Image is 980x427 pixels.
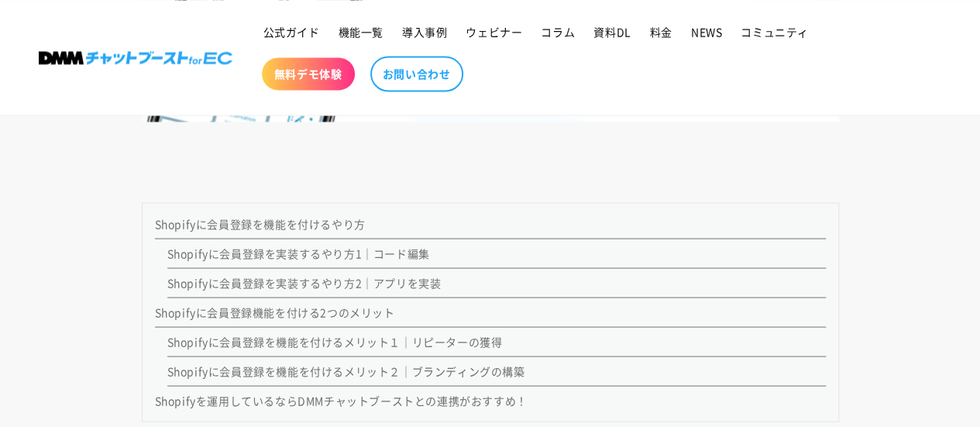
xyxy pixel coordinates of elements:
[155,215,366,231] a: Shopifyに会員登録を機能を付けるやり方
[682,15,731,48] a: NEWS
[531,15,584,48] a: コラム
[584,15,640,48] a: 資料DL
[541,25,575,39] span: コラム
[155,392,528,408] a: Shopifyを運用しているならDMMチャットブーストとの連携がおすすめ！
[383,67,451,81] span: お問い合わせ
[691,25,722,39] span: NEWS
[370,56,463,91] a: お問い合わせ
[155,304,395,319] a: Shopifyに会員登録機能を付ける2つのメリット
[393,15,456,48] a: 導入事例
[339,25,383,39] span: 機能一覧
[731,15,818,48] a: コミュニティ
[274,67,342,81] span: 無料デモ体験
[262,57,355,90] a: 無料デモ体験
[39,51,232,64] img: 株式会社DMM Boost
[402,25,447,39] span: 導入事例
[456,15,531,48] a: ウェビナー
[466,25,522,39] span: ウェビナー
[167,245,430,260] a: Shopifyに会員登録を実装するやり方1｜コード編集
[254,15,329,48] a: 公式ガイド
[650,25,672,39] span: 料金
[641,15,682,48] a: 料金
[329,15,393,48] a: 機能一覧
[167,363,525,378] a: Shopifyに会員登録を機能を付けるメリット２｜ブランディングの構築
[741,25,809,39] span: コミュニティ
[167,333,503,349] a: Shopifyに会員登録を機能を付けるメリット１｜リピーターの獲得
[167,274,442,290] a: Shopifyに会員登録を実装するやり方2｜アプリを実装
[593,25,631,39] span: 資料DL
[263,25,320,39] span: 公式ガイド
